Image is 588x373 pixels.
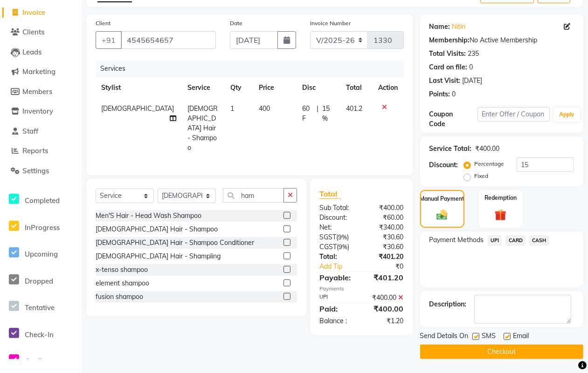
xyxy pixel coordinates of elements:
[505,235,526,246] span: CARD
[187,104,218,152] span: [DEMOGRAPHIC_DATA] Hair - Shampoo
[253,77,297,98] th: Price
[361,293,410,303] div: ₹400.00
[361,213,410,223] div: ₹60.00
[420,345,583,359] button: Checkout
[429,144,472,154] div: Service Total:
[223,188,284,203] input: Search or Scan
[429,89,450,99] div: Points:
[25,303,55,312] span: Tentative
[96,251,221,261] div: [DEMOGRAPHIC_DATA] Hair - Shampling
[361,223,410,232] div: ₹340.00
[513,331,529,343] span: Email
[312,242,361,252] div: ( )
[433,209,451,221] img: _cash.svg
[484,194,517,202] label: Redemption
[96,224,218,234] div: [DEMOGRAPHIC_DATA] Hair - Shampoo
[370,262,411,271] div: ₹0
[2,166,79,176] a: Settings
[361,252,410,262] div: ₹401.20
[339,243,347,251] span: 9%
[2,7,79,18] a: Invoice
[96,31,122,49] button: +91
[475,172,489,180] label: Fixed
[429,109,477,129] div: Coupon Code
[2,87,79,97] a: Members
[468,49,479,59] div: 235
[477,107,550,122] input: Enter Offer / Coupon Code
[420,195,464,203] label: Manual Payment
[475,160,505,168] label: Percentage
[322,104,335,123] span: 15 %
[429,35,574,45] div: No Active Membership
[340,77,373,98] th: Total
[22,47,42,56] span: Leads
[452,89,456,99] div: 0
[529,235,549,246] span: CASH
[97,60,411,77] div: Services
[2,67,79,77] a: Marketing
[361,242,410,252] div: ₹30.60
[361,203,410,213] div: ₹400.00
[338,233,347,241] span: 9%
[482,331,496,343] span: SMS
[312,272,361,283] div: Payable:
[22,166,49,175] span: Settings
[312,232,361,242] div: ( )
[22,127,38,136] span: Staff
[310,19,351,27] label: Invoice Number
[373,77,404,98] th: Action
[312,203,361,213] div: Sub Total:
[230,104,234,113] span: 1
[230,19,242,27] label: Date
[25,330,54,339] span: Check-In
[96,19,111,27] label: Client
[429,49,466,59] div: Total Visits:
[312,223,361,232] div: Net:
[312,316,361,326] div: Balance :
[319,233,336,241] span: SGST
[312,252,361,262] div: Total:
[429,299,467,309] div: Description:
[96,238,254,248] div: [DEMOGRAPHIC_DATA] Hair - Shampoo Conditioner
[2,126,79,137] a: Staff
[22,87,52,96] span: Members
[25,196,60,205] span: Completed
[225,77,253,98] th: Qty
[96,278,149,288] div: element shampoo
[312,303,361,314] div: Paid:
[361,316,410,326] div: ₹1.20
[452,22,466,32] a: Nitin
[25,277,53,285] span: Dropped
[302,104,313,123] span: 60 F
[297,77,340,98] th: Disc
[319,243,337,251] span: CGST
[429,22,450,32] div: Name:
[470,62,473,72] div: 0
[319,285,404,293] div: Payments
[346,104,362,113] span: 401.2
[429,35,470,45] div: Membership:
[361,303,410,314] div: ₹400.00
[420,331,469,343] span: Send Details On
[361,272,410,283] div: ₹401.20
[182,77,225,98] th: Service
[319,189,341,199] span: Total
[312,262,370,271] a: Add Tip
[121,31,216,49] input: Search by Name/Mobile/Email/Code
[312,293,361,303] div: UPI
[429,62,468,72] div: Card on file:
[488,235,502,246] span: UPI
[22,8,45,17] span: Invoice
[25,357,51,366] span: Confirm
[491,208,510,223] img: _gift.svg
[25,250,58,258] span: Upcoming
[2,47,79,58] a: Leads
[96,265,148,275] div: x-tenso shampoo
[2,27,79,38] a: Clients
[22,27,44,36] span: Clients
[312,213,361,223] div: Discount:
[96,77,182,98] th: Stylist
[22,107,53,115] span: Inventory
[25,223,60,232] span: InProgress
[463,76,483,86] div: [DATE]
